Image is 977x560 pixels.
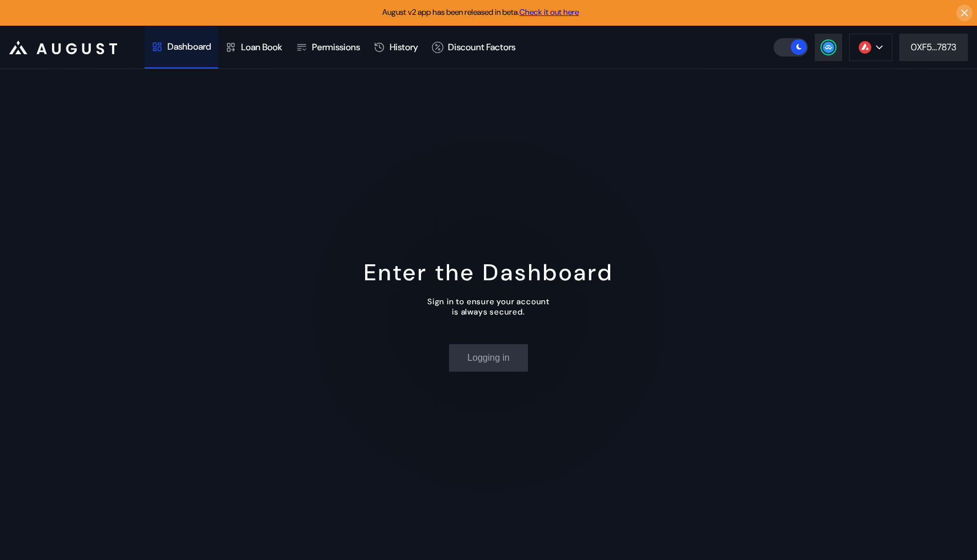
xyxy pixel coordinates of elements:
[289,26,367,69] a: Permissions
[167,41,211,53] div: Dashboard
[145,26,218,69] a: Dashboard
[364,257,614,287] div: Enter the Dashboard
[425,26,522,69] a: Discount Factors
[519,7,579,17] a: Check it out here
[241,41,282,53] div: Loan Book
[449,344,528,372] button: Logging in
[899,34,968,61] button: 0XF5...7873
[849,34,892,61] button: chain logo
[859,41,871,54] img: chain logo
[427,296,550,317] div: Sign in to ensure your account is always secured.
[911,41,956,53] div: 0XF5...7873
[312,41,360,53] div: Permissions
[218,26,289,69] a: Loan Book
[382,7,579,17] span: August v2 app has been released in beta.
[448,41,515,53] div: Discount Factors
[390,41,418,53] div: History
[367,26,425,69] a: History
